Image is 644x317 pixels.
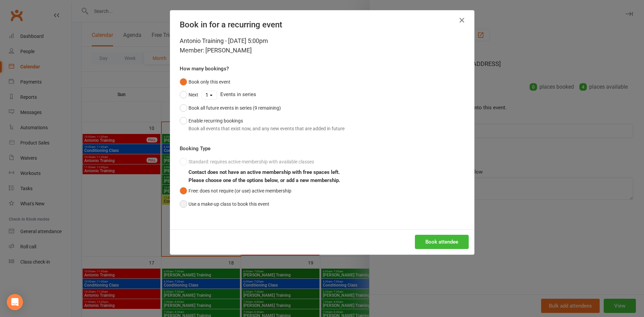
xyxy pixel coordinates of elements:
label: How many bookings? [180,65,229,73]
div: Antonio Training - [DATE] 5:00pm Member: [PERSON_NAME] [180,36,465,55]
button: Book attendee [415,235,469,249]
button: Book all future events in series (9 remaining) [180,101,281,114]
b: Contact does not have an active membership with free spaces left. [188,169,340,175]
button: Close [457,15,467,26]
button: Book only this event [180,75,230,88]
div: Open Intercom Messenger [7,294,23,310]
label: Booking Type [180,144,210,153]
b: Please choose one of the options below, or add a new membership. [188,177,340,183]
button: Free: does not require (or use) active membership [180,184,291,197]
div: Book all future events in series (9 remaining) [188,104,281,112]
button: Use a make-up class to book this event [180,198,269,210]
h4: Book in for a recurring event [180,20,465,29]
div: Book all events that exist now, and any new events that are added in future [188,125,345,132]
div: Events in series [180,88,465,101]
button: Next [180,88,198,101]
button: Enable recurring bookingsBook all events that exist now, and any new events that are added in future [180,114,345,135]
